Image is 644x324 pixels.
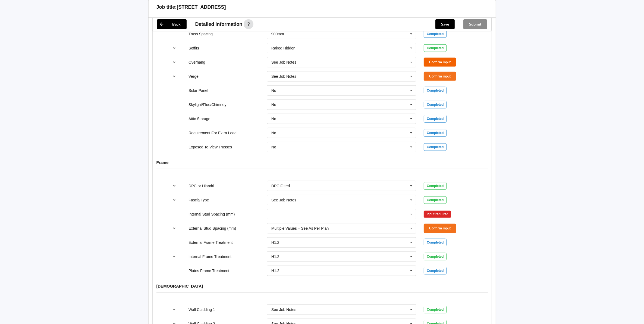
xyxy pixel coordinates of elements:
h4: Frame [156,160,488,165]
div: DPC Fitted [271,184,290,188]
button: Confirm input [424,58,456,67]
h3: Job title: [156,4,177,10]
div: Completed [424,306,447,313]
div: See Job Notes [271,308,296,311]
button: reference-toggle [169,195,180,205]
div: Completed [424,196,447,204]
button: reference-toggle [169,223,180,233]
div: Completed [424,87,447,94]
div: Completed [424,253,447,260]
div: H1.2 [271,241,279,244]
label: Requirement For Extra Load [189,131,237,135]
h4: [DEMOGRAPHIC_DATA] [156,283,488,289]
div: No [271,117,276,121]
label: Soffits [189,46,199,50]
label: Wall Cladding 1 [189,307,215,312]
button: reference-toggle [169,305,180,314]
button: Back [157,19,187,29]
label: DPC or Hiandri [189,184,214,188]
label: Plates Frame Treatment [189,269,229,273]
div: No [271,131,276,135]
label: Overhang [189,60,205,64]
div: Raked Hidden [271,46,296,50]
button: reference-toggle [169,71,180,81]
div: Completed [424,182,447,190]
div: See Job Notes [271,60,296,64]
div: Completed [424,101,447,108]
label: Fascia Type [189,198,209,202]
button: Confirm input [424,224,456,233]
div: No [271,145,276,149]
button: reference-toggle [169,252,180,261]
div: H1.2 [271,255,279,258]
div: See Job Notes [271,74,296,78]
div: Multiple Values – See As Per Plan [271,226,329,230]
div: Completed [424,129,447,137]
div: Completed [424,115,447,123]
div: Completed [424,44,447,52]
h3: [STREET_ADDRESS] [177,4,226,10]
label: Solar Panel [189,88,208,93]
button: reference-toggle [169,43,180,53]
div: Completed [424,239,447,246]
div: 900mm [271,32,284,36]
label: Verge [189,74,199,79]
span: Detailed information [195,22,243,27]
div: Completed [424,30,447,38]
div: See Job Notes [271,198,296,202]
label: External Stud Spacing (mm) [189,226,236,230]
button: Save [435,19,455,29]
div: Completed [424,143,447,151]
label: External Frame Treatment [189,240,233,245]
label: Truss Spacing [189,32,213,36]
div: H1.2 [271,269,279,273]
button: reference-toggle [169,57,180,67]
label: Attic Storage [189,117,210,121]
div: No [271,89,276,92]
button: reference-toggle [169,181,180,191]
button: Confirm input [424,72,456,81]
label: Skylight/Flue/Chimney [189,102,226,107]
label: Internal Stud Spacing (mm) [189,212,235,216]
label: Internal Frame Treatment [189,254,231,259]
label: Exposed To View Trusses [189,145,232,149]
div: No [271,103,276,107]
div: Completed [424,267,447,275]
div: Input required [424,211,451,218]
